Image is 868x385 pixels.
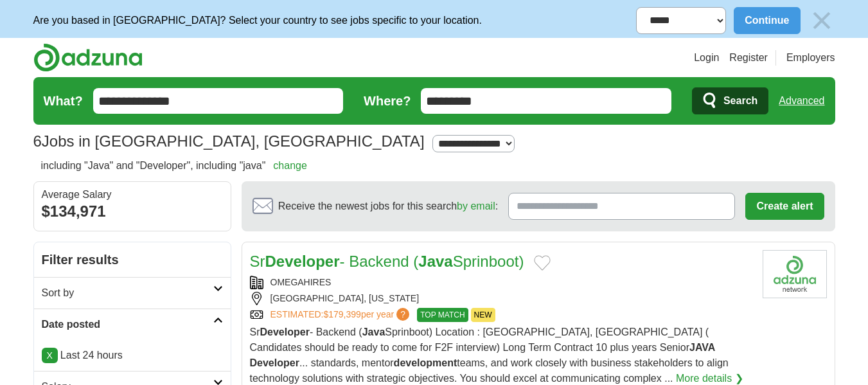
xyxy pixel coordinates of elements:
a: Register [729,50,768,66]
a: by email [457,201,495,211]
strong: development [394,357,457,368]
strong: Developer [260,327,310,337]
span: $179,399 [323,309,360,319]
button: Add to favorite jobs [534,255,551,271]
span: TOP MATCH [417,308,468,322]
span: Receive the newest jobs for this search : [278,199,498,214]
a: ESTIMATED:$179,399per year? [270,308,412,322]
h2: Sort by [42,285,213,301]
a: SrDeveloper- Backend (JavaSprinboot) [250,253,524,270]
label: What? [44,91,83,111]
label: Where? [364,91,411,111]
a: Date posted [34,309,231,340]
span: NEW [471,308,495,322]
a: X [42,348,58,363]
h2: Date posted [42,317,213,332]
a: Sort by [34,277,231,309]
button: Create alert [745,193,824,220]
strong: Java [362,327,385,337]
p: Are you based in [GEOGRAPHIC_DATA]? Select your country to see jobs specific to your location. [33,13,482,28]
span: 6 [33,130,42,153]
p: Last 24 hours [42,348,223,363]
h1: Jobs in [GEOGRAPHIC_DATA], [GEOGRAPHIC_DATA] [33,132,425,150]
strong: Developer [265,253,340,270]
span: Sr - Backend ( Sprinboot) Location : [GEOGRAPHIC_DATA], [GEOGRAPHIC_DATA] ( Candidates should be ... [250,327,729,384]
a: Login [694,50,719,66]
button: Continue [734,7,800,34]
div: $134,971 [42,200,223,223]
button: Search [692,87,768,114]
div: Average Salary [42,190,223,200]
img: Company logo [763,250,827,298]
h2: Filter results [34,242,231,277]
a: change [273,160,307,171]
div: OMEGAHIRES [250,276,752,289]
span: ? [396,308,409,321]
strong: Developer [250,357,299,368]
h2: including "Java" and "Developer", including "java" [41,158,307,174]
strong: JAVA [689,342,715,353]
img: Adzuna logo [33,43,143,72]
a: Advanced [779,88,824,114]
span: Search [723,88,757,114]
a: Employers [786,50,835,66]
img: icon_close_no_bg.svg [808,7,835,34]
div: [GEOGRAPHIC_DATA], [US_STATE] [250,292,752,305]
strong: Java [418,253,452,270]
